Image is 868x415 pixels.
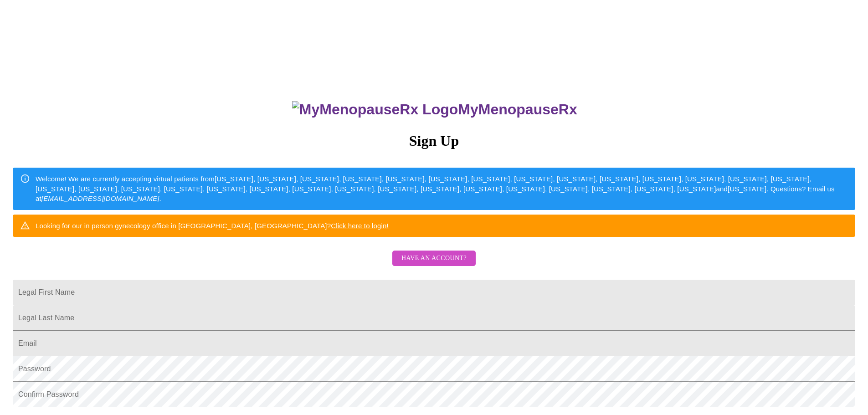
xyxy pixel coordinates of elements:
a: Click here to login! [331,222,389,230]
h3: Sign Up [13,133,855,149]
h3: MyMenopauseRx [14,101,856,118]
a: Have an account? [390,261,478,268]
div: Looking for our in person gynecology office in [GEOGRAPHIC_DATA], [GEOGRAPHIC_DATA]? [36,217,389,234]
img: MyMenopauseRx Logo [292,101,458,118]
span: Have an account? [401,253,467,264]
button: Have an account? [392,251,476,266]
div: Welcome! We are currently accepting virtual patients from [US_STATE], [US_STATE], [US_STATE], [US... [36,170,848,207]
em: [EMAIL_ADDRESS][DOMAIN_NAME] [41,195,159,202]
